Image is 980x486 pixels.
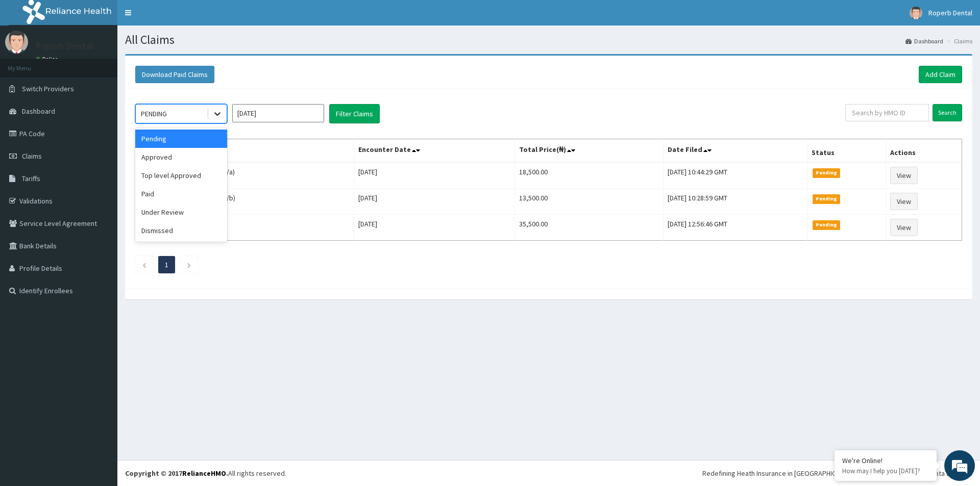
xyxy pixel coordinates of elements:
[22,84,74,93] span: Switch Providers
[845,104,929,121] input: Search by HMO ID
[890,193,918,210] a: View
[135,130,227,148] div: Pending
[664,189,807,215] td: [DATE] 10:28:59 GMT
[807,139,886,163] th: Status
[813,168,841,177] span: Pending
[514,189,664,215] td: 13,500.00
[933,104,962,121] input: Search
[813,220,841,229] span: Pending
[22,107,55,116] span: Dashboard
[329,104,380,123] button: Filter Claims
[135,148,227,166] div: Approved
[514,162,664,189] td: 18,500.00
[919,66,962,83] a: Add Claim
[664,139,807,163] th: Date Filed
[142,260,146,269] a: Previous page
[890,219,918,236] a: View
[36,56,60,63] a: Online
[664,162,807,189] td: [DATE] 10:44:29 GMT
[232,104,324,122] input: Select Month and Year
[354,139,515,163] th: Encounter Date
[135,185,227,203] div: Paid
[910,7,922,19] img: User Image
[165,260,168,269] a: Page 1 is your current page
[136,139,354,163] th: Name
[514,215,664,241] td: 35,500.00
[905,37,943,45] a: Dashboard
[187,260,191,269] a: Next page
[141,109,167,119] div: PENDING
[135,66,214,83] button: Download Paid Claims
[842,467,929,475] p: How may I help you today?
[22,174,40,183] span: Tariffs
[354,189,515,215] td: [DATE]
[135,221,227,240] div: Dismissed
[182,469,226,478] a: RelianceHMO
[702,468,972,478] div: Redefining Heath Insurance in [GEOGRAPHIC_DATA] using Telemedicine and Data Science!
[117,460,980,486] footer: All rights reserved.
[354,162,515,189] td: [DATE]
[514,139,664,163] th: Total Price(₦)
[928,8,972,17] span: Roperb Dental
[886,139,962,163] th: Actions
[664,215,807,241] td: [DATE] 12:56:46 GMT
[136,215,354,241] td: Todara Anjou (NBP/10014/C)
[354,215,515,241] td: [DATE]
[22,151,42,161] span: Claims
[135,203,227,221] div: Under Review
[136,189,354,215] td: [PERSON_NAME] (pmh/10382/b)
[5,31,28,54] img: User Image
[136,162,354,189] td: [PERSON_NAME] (pmh/10382/a)
[944,37,972,45] li: Claims
[135,166,227,185] div: Top level Approved
[125,469,228,478] strong: Copyright © 2017 .
[36,41,93,50] p: Roperb Dental
[890,167,918,184] a: View
[842,456,929,465] div: We're Online!
[813,194,841,203] span: Pending
[125,33,972,46] h1: All Claims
